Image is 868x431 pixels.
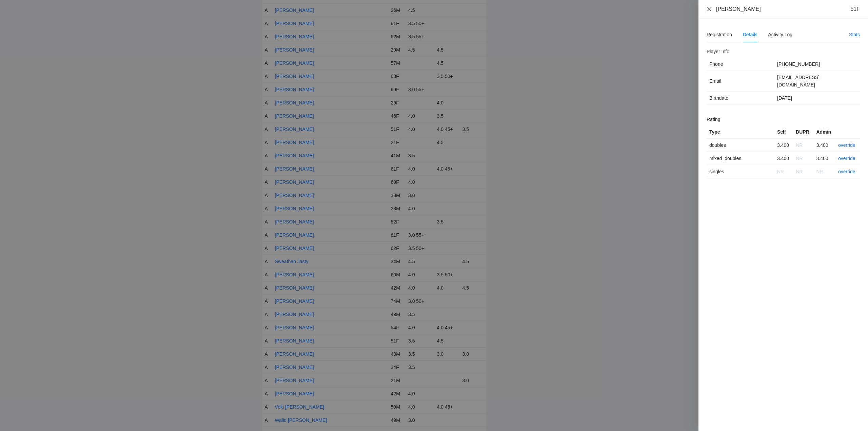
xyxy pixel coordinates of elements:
h2: Player Info [707,48,860,55]
td: [DATE] [774,92,860,105]
span: NR [816,169,823,174]
div: DUPR [796,128,811,136]
td: Email [707,71,774,92]
div: Self [777,128,790,136]
div: Registration [707,31,732,38]
div: [PERSON_NAME] [716,5,761,13]
td: mixed_doubles [707,152,774,165]
span: 3.400 [816,142,828,148]
h2: Rating [707,116,860,123]
div: Type [709,128,772,136]
div: Details [743,31,757,38]
td: singles [707,165,774,178]
td: Phone [707,58,774,71]
span: NR [777,169,784,174]
div: 51F [850,5,860,13]
td: [EMAIL_ADDRESS][DOMAIN_NAME] [774,71,860,92]
a: override [838,169,855,174]
div: Admin [816,128,832,136]
a: Stats [849,32,860,37]
span: NR [796,142,803,148]
div: Activity Log [768,31,793,38]
span: NR [796,169,803,174]
span: 3.400 [816,156,828,161]
td: doubles [707,139,774,152]
span: 3.400 [777,156,789,161]
a: override [838,156,855,161]
span: 3.400 [777,142,789,148]
span: close [707,6,712,12]
span: NR [796,156,803,161]
td: Birthdate [707,92,774,105]
a: override [838,142,855,148]
button: Close [707,6,712,12]
td: [PHONE_NUMBER] [774,58,860,71]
